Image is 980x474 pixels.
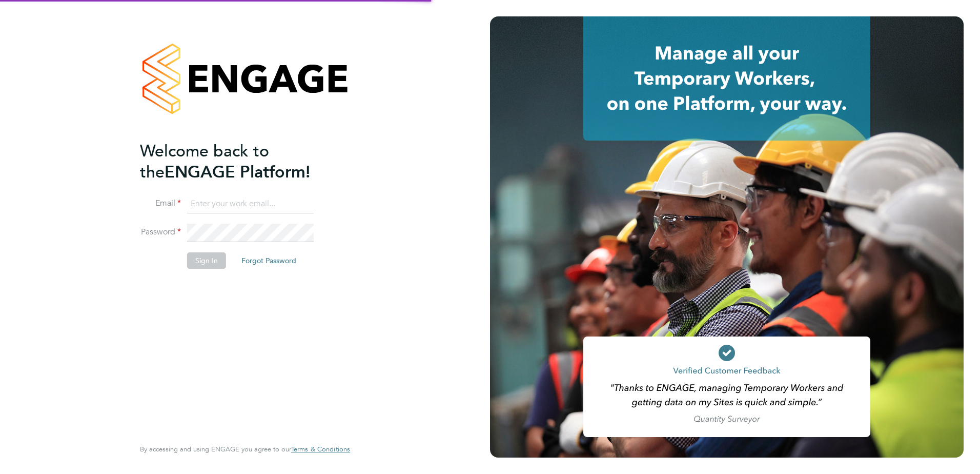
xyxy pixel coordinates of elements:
[140,141,340,183] h2: ENGAGE Platform!
[140,141,269,182] span: Welcome back to the
[233,252,304,269] button: Forgot Password
[140,445,350,453] span: By accessing and using ENGAGE you agree to our
[291,445,350,453] span: Terms & Conditions
[187,252,226,269] button: Sign In
[140,198,181,209] label: Email
[187,195,314,213] input: Enter your work email...
[140,227,181,238] label: Password
[291,445,350,453] a: Terms & Conditions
